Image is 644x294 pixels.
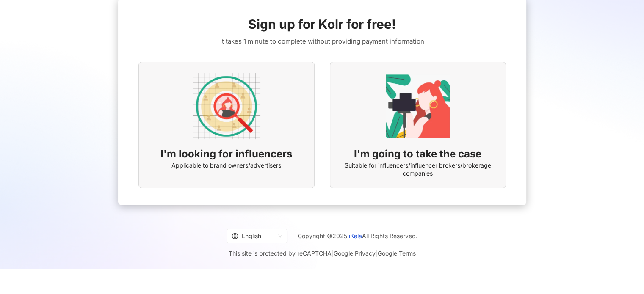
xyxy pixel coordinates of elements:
[232,229,275,243] div: English
[229,248,416,258] span: This site is protected by reCAPTCHA
[220,36,424,47] span: It takes 1 minute to complete without providing payment information
[349,232,362,239] a: iKala
[354,147,481,161] span: I'm going to take the case
[193,72,260,140] img: AD identity option
[378,250,416,257] a: Google Terms
[332,250,334,257] span: |
[160,147,292,161] span: I'm looking for influencers
[376,250,378,257] span: |
[298,231,417,241] span: Copyright © 2025 All Rights Reserved.
[334,250,376,257] a: Google Privacy
[340,161,495,178] span: Suitable for influencers/influencer brokers/brokerage companies
[171,161,281,170] span: Applicable to brand owners/advertisers
[384,72,452,140] img: KOL identity option
[248,15,396,33] span: Sign up for Kolr for free!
